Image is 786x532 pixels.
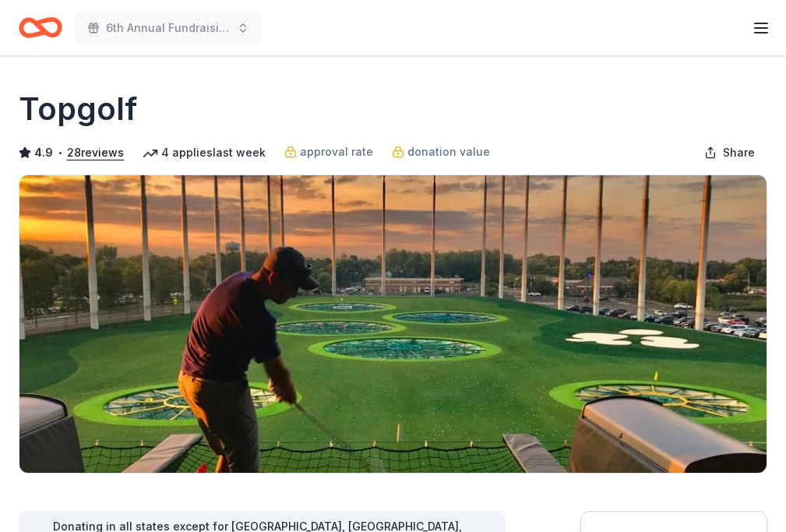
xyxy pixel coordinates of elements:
img: Image for Topgolf [19,175,767,473]
span: Share [723,143,755,162]
span: 4.9 [34,143,53,162]
button: 28reviews [67,143,124,162]
a: donation value [392,143,490,161]
span: • [58,146,63,159]
span: donation value [407,143,490,161]
button: Share [692,137,767,168]
a: approval rate [284,143,373,161]
button: 6th Annual Fundraising Dinner [75,12,262,44]
a: Home [19,9,62,46]
span: approval rate [300,143,373,161]
div: 4 applies last week [143,143,266,162]
h1: Topgolf [19,87,137,131]
span: 6th Annual Fundraising Dinner [106,19,231,37]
